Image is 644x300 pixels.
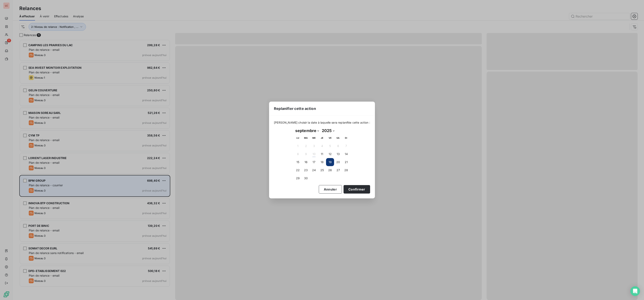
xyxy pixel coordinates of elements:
button: 9 [302,150,310,158]
button: 11 [318,150,326,158]
span: Replanifier cette action [274,106,316,111]
button: 20 [334,158,342,166]
button: 15 [294,158,302,166]
th: vendredi [326,134,334,142]
button: 6 [334,142,342,150]
button: 30 [302,174,310,182]
th: samedi [334,134,342,142]
button: 22 [294,166,302,174]
button: 7 [342,142,350,150]
button: 19 [326,158,334,166]
th: lundi [294,134,302,142]
th: mardi [302,134,310,142]
div: Open Intercom Messenger [630,286,640,296]
button: 26 [326,166,334,174]
button: 23 [302,166,310,174]
span: [PERSON_NAME] choisir la date à laquelle sera replanifée cette action : [274,121,370,125]
button: 12 [326,150,334,158]
button: Confirmer [344,185,370,194]
th: mercredi [310,134,318,142]
button: 27 [334,166,342,174]
button: 25 [318,166,326,174]
button: 13 [334,150,342,158]
button: 3 [310,142,318,150]
button: 5 [326,142,334,150]
button: 16 [302,158,310,166]
button: 1 [294,142,302,150]
button: 18 [318,158,326,166]
button: Annuler [319,185,342,194]
th: jeudi [318,134,326,142]
button: 14 [342,150,350,158]
button: 17 [310,158,318,166]
button: 29 [294,174,302,182]
button: 10 [310,150,318,158]
button: 8 [294,150,302,158]
button: 2 [302,142,310,150]
th: dimanche [342,134,350,142]
button: 21 [342,158,350,166]
button: 4 [318,142,326,150]
button: 24 [310,166,318,174]
button: 28 [342,166,350,174]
